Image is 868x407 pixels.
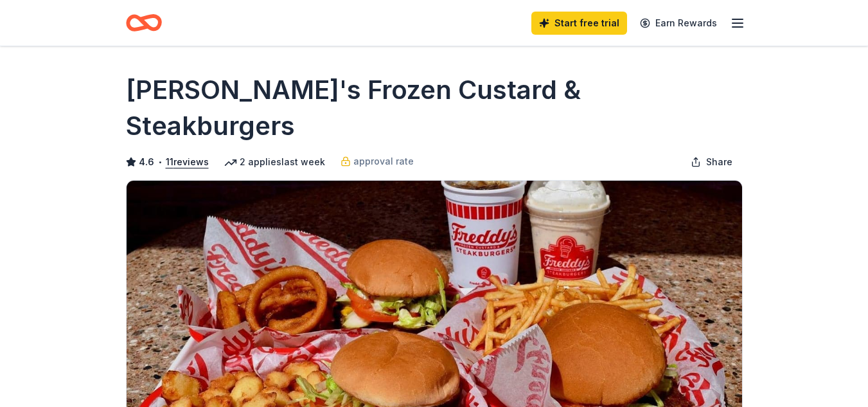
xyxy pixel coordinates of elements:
span: Share [706,154,732,170]
a: Start free trial [531,12,627,35]
span: 4.6 [139,154,154,170]
span: approval rate [353,154,414,169]
a: Earn Rewards [632,12,725,35]
a: approval rate [341,154,414,169]
div: 2 applies last week [224,154,325,170]
button: 11reviews [166,154,209,170]
button: Share [680,149,743,175]
h1: [PERSON_NAME]'s Frozen Custard & Steakburgers [126,72,743,144]
span: • [157,157,162,167]
a: Home [126,8,162,38]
